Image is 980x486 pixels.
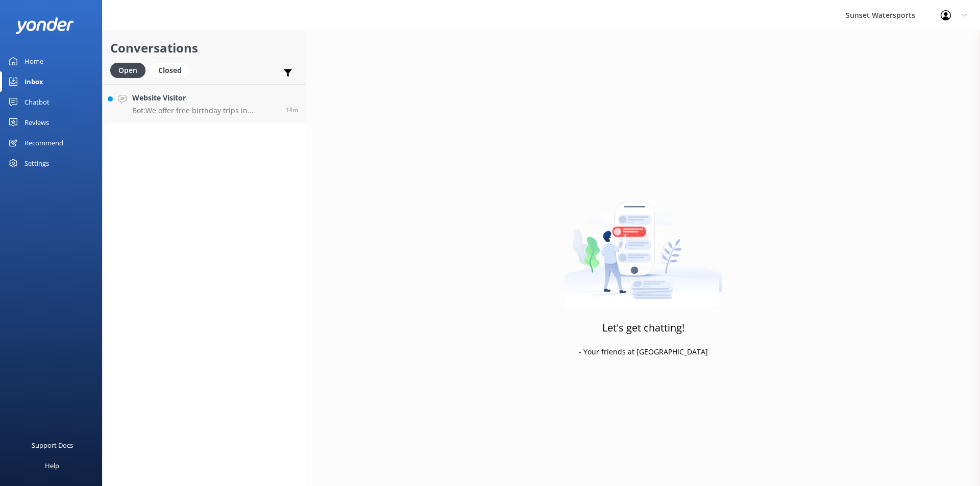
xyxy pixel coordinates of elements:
[285,106,298,114] span: Aug 24 2025 10:00am (UTC -05:00) America/Cancun
[579,346,708,357] p: - Your friends at [GEOGRAPHIC_DATA]
[110,64,151,75] a: Open
[45,455,59,476] div: Help
[32,435,73,455] div: Support Docs
[103,84,306,122] a: Website VisitorBot:We offer free birthday trips in [GEOGRAPHIC_DATA] on your exact birthday, but ...
[24,112,49,133] div: Reviews
[24,71,43,92] div: Inbox
[110,38,298,58] h2: Conversations
[602,320,684,336] h3: Let's get chatting!
[24,133,63,153] div: Recommend
[565,180,722,307] img: artwork of a man stealing a conversation from at giant smartphone
[24,92,50,112] div: Chatbot
[132,106,278,115] p: Bot: We offer free birthday trips in [GEOGRAPHIC_DATA] on your exact birthday, but parasailing is...
[24,153,49,173] div: Settings
[151,63,189,78] div: Closed
[132,92,278,104] h4: Website Visitor
[110,63,145,78] div: Open
[15,17,74,34] img: yonder-white-logo.png
[24,51,43,71] div: Home
[151,64,194,75] a: Closed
